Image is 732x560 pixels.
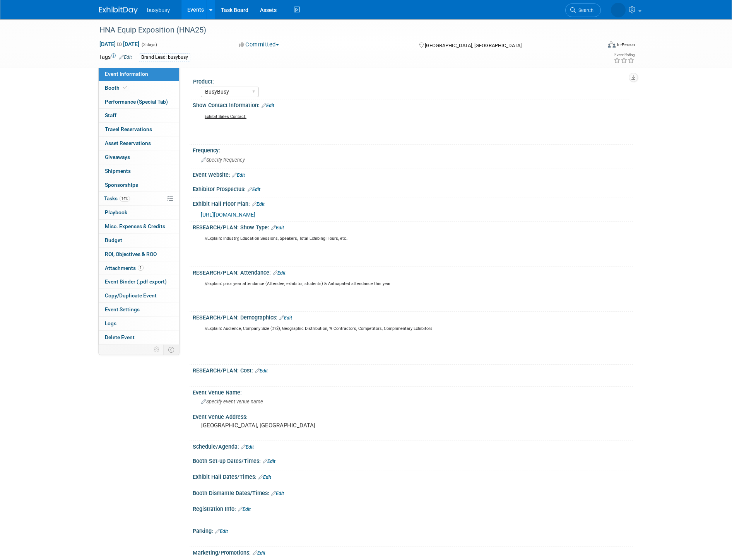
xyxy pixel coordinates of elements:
[253,550,265,556] a: Edit
[193,312,633,322] div: RESEARCH/PLAN: Demographics:
[150,345,164,355] td: Personalize Event Tab Strip
[201,422,368,429] pre: [GEOGRAPHIC_DATA], [GEOGRAPHIC_DATA]
[99,123,179,136] a: Travel Reservations
[99,7,138,14] img: ExhibitDay
[99,178,179,192] a: Sponsorships
[99,81,179,95] a: Booth
[565,3,601,17] a: Search
[201,157,245,163] span: Specify frequency
[99,150,179,164] a: Giveaways
[576,7,593,13] span: Search
[273,270,286,276] a: Edit
[99,41,140,48] span: [DATE] [DATE]
[99,53,132,62] td: Tags
[99,331,179,344] a: Delete Event
[193,267,633,277] div: RESEARCH/PLAN: Attendance:
[258,475,271,480] a: Edit
[139,53,190,61] div: Brand Lead: busybusy
[193,76,629,85] div: Product:
[164,345,180,355] td: Toggle Event Tabs
[232,172,245,178] a: Edit
[105,71,148,77] span: Event Information
[99,164,179,178] a: Shipments
[99,95,179,109] a: Performance (Special Tab)
[215,529,228,534] a: Edit
[205,114,246,119] u: Exhibit Sales Contact:
[105,126,152,132] span: Travel Reservations
[255,368,268,374] a: Edit
[105,237,122,243] span: Budget
[99,192,179,205] a: Tasks14%
[105,85,128,91] span: Booth
[193,441,633,451] div: Schedule/Agenda:
[141,42,157,47] span: (3 days)
[608,41,616,48] img: Format-Inperson.png
[193,455,633,465] div: Booth Set-up Dates/Times:
[105,334,135,340] span: Delete Event
[271,491,284,496] a: Edit
[99,248,179,261] a: ROI, Objectives & ROO
[193,222,633,232] div: RESEARCH/PLAN: Show Type:
[99,234,179,247] a: Budget
[193,387,633,396] div: Event Venue Name:
[119,55,132,60] a: Edit
[614,53,635,57] div: Event Rating
[193,183,633,193] div: Exhibitor Prospectus:
[241,444,254,450] a: Edit
[238,507,251,512] a: Edit
[147,7,170,13] span: busybusy
[105,112,116,118] span: Staff
[617,42,635,48] div: In-Person
[105,265,144,271] span: Attachments
[116,41,123,47] span: to
[104,195,130,201] span: Tasks
[193,525,633,535] div: Parking:
[99,206,179,219] a: Playbook
[425,43,522,48] span: [GEOGRAPHIC_DATA], [GEOGRAPHIC_DATA]
[138,265,144,271] span: 1
[201,212,255,218] a: [URL][DOMAIN_NAME]
[99,275,179,289] a: Event Binder (.pdf export)
[205,236,349,241] sup: //Explain: Industry, Education Sessions, Speakers, Total Exhibing Hours, etc..
[193,99,633,109] div: Show Contact Information:
[99,137,179,150] a: Asset Reservations
[193,411,633,421] div: Event Venue Address:
[205,281,391,286] sup: //Explain: prior year attendance (Attendee, exhibitor, students) & Anticipated attendance this year
[263,459,275,464] a: Edit
[193,169,633,179] div: Event Website:
[99,303,179,316] a: Event Settings
[193,487,633,497] div: Booth Dismantle Dates/Times:
[105,320,116,326] span: Logs
[123,85,127,90] i: Booth reservation complete
[611,3,626,17] img: Braden Gillespie
[252,201,265,207] a: Edit
[105,209,127,215] span: Playbook
[193,547,633,557] div: Marketing/Promotions:
[97,23,589,37] div: HNA Equip Exposition (HNA25)
[105,292,157,299] span: Copy/Duplicate Event
[105,99,168,105] span: Performance (Special Tab)
[105,154,130,160] span: Giveaways
[99,109,179,122] a: Staff
[105,278,167,285] span: Event Binder (.pdf export)
[555,40,635,52] div: Event Format
[99,261,179,275] a: Attachments1
[105,306,140,312] span: Event Settings
[262,103,274,108] a: Edit
[105,223,165,229] span: Misc. Expenses & Credits
[193,365,633,375] div: RESEARCH/PLAN: Cost:
[201,399,263,405] span: Specify event venue name
[205,326,433,331] sup: //Explain: Audience, Company Size (#/$), Geographic Distribution, % Contractors, Competitors, Com...
[193,471,633,481] div: Exhibit Hall Dates/Times:
[236,41,282,49] button: Committed
[99,67,179,81] a: Event Information
[248,187,260,192] a: Edit
[99,317,179,330] a: Logs
[105,140,151,146] span: Asset Reservations
[193,503,633,513] div: Registration Info:
[279,315,292,321] a: Edit
[105,168,131,174] span: Shipments
[120,196,130,201] span: 14%
[271,225,284,230] a: Edit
